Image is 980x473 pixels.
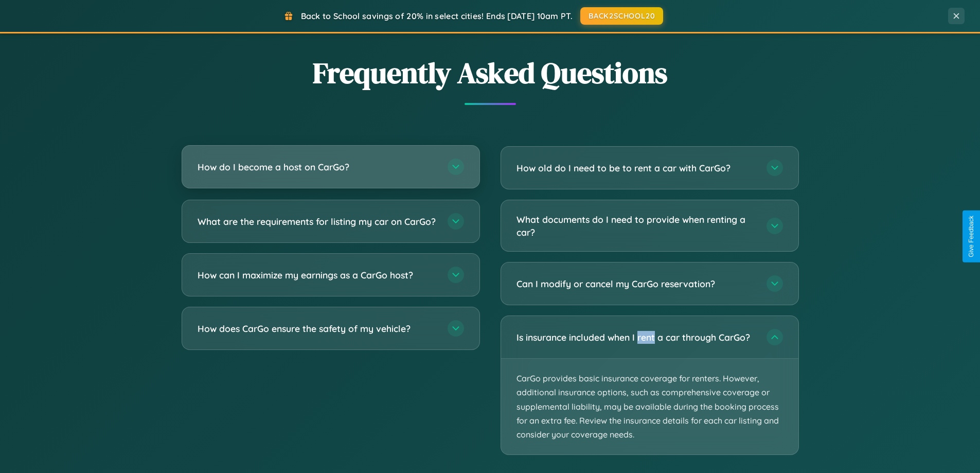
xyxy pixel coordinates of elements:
h3: Can I modify or cancel my CarGo reservation? [516,277,756,290]
h3: How old do I need to be to rent a car with CarGo? [516,162,756,174]
button: BACK2SCHOOL20 [580,7,663,25]
h3: What documents do I need to provide when renting a car? [516,213,756,238]
h2: Frequently Asked Questions [182,53,799,93]
p: CarGo provides basic insurance coverage for renters. However, additional insurance options, such ... [501,359,798,454]
h3: How do I become a host on CarGo? [198,161,437,173]
h3: Is insurance included when I rent a car through CarGo? [516,331,756,344]
span: Back to School savings of 20% in select cities! Ends [DATE] 10am PT. [301,11,573,21]
h3: What are the requirements for listing my car on CarGo? [198,215,437,228]
h3: How can I maximize my earnings as a CarGo host? [198,269,437,282]
h3: How does CarGo ensure the safety of my vehicle? [198,322,437,335]
div: Give Feedback [968,216,975,257]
